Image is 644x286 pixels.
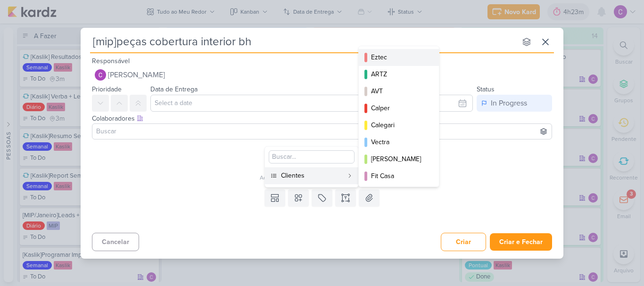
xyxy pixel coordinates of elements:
input: Select a date [150,95,473,112]
div: Calper [371,103,428,113]
label: Responsável [92,57,130,65]
div: Calegari [371,120,428,130]
button: Tec Vendas [359,185,439,202]
div: Clientes [281,171,343,180]
div: In Progress [491,98,527,109]
div: Eztec [371,52,428,62]
button: Clientes [265,167,358,184]
button: Calegari [359,117,439,134]
button: Vectra [359,134,439,151]
input: Buscar... [269,150,355,163]
div: AVT [371,86,428,96]
label: Data de Entrega [150,85,198,93]
button: Criar e Fechar [490,233,552,251]
span: [PERSON_NAME] [108,69,165,81]
div: Fit Casa [371,171,428,181]
button: In Progress [477,95,552,112]
div: Vectra [371,137,428,147]
button: Fit Casa [359,168,439,185]
label: Prioridade [92,85,122,93]
div: [PERSON_NAME] [371,154,428,164]
button: Criar [441,233,486,251]
button: Calper [359,100,439,117]
button: [PERSON_NAME] [359,151,439,168]
input: Buscar [94,126,550,137]
button: AVT [359,83,439,100]
button: Cancelar [92,233,139,251]
div: Adicione um item abaixo ou selecione um template [92,173,558,182]
div: Colaboradores [92,114,552,123]
input: Kard Sem Título [90,33,516,50]
label: Status [477,85,495,93]
button: [PERSON_NAME] [92,66,552,83]
img: Carlos Lima [95,69,106,81]
button: Eztec [359,49,439,66]
div: ARTZ [371,69,428,79]
button: ARTZ [359,66,439,83]
div: Esse kard não possui nenhum item [92,162,558,173]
